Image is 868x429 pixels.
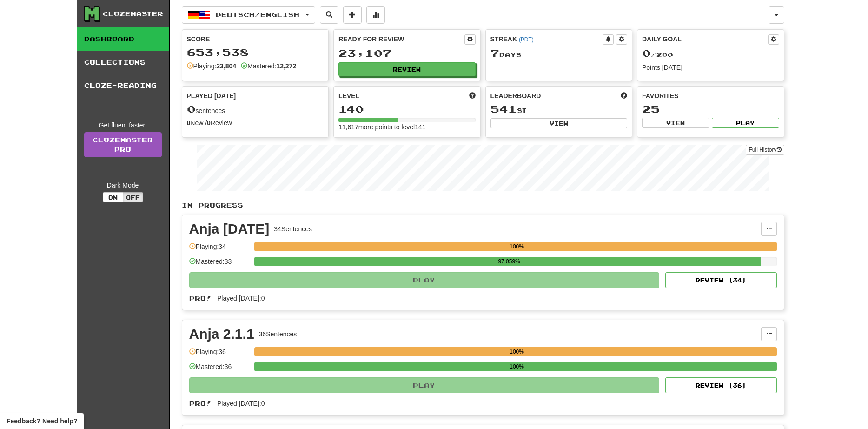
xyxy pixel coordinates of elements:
span: Open feedback widget [7,416,77,426]
button: View [642,118,709,128]
a: ClozemasterPro [84,132,162,157]
div: Mastered: [241,61,296,71]
button: Off [123,192,143,202]
div: 11,617 more points to level 141 [338,122,476,132]
strong: 12,272 [276,62,296,70]
div: Anja [DATE] [189,222,270,236]
div: Mastered: 33 [189,257,250,272]
div: 97.059% [257,257,762,266]
span: 0 [642,47,651,60]
div: st [490,103,628,115]
button: On [103,192,123,202]
span: Pro! [189,294,212,302]
button: More stats [366,6,385,24]
a: (PDT) [519,36,534,43]
button: Add sentence to collection [343,6,362,24]
span: 0 [187,102,196,115]
button: Review (36) [665,377,777,393]
strong: 0 [187,119,191,127]
span: Played [DATE] [187,91,236,101]
span: Level [338,91,359,101]
span: 7 [490,47,499,60]
span: Leaderboard [490,91,541,101]
div: Playing: 36 [189,347,250,362]
div: Mastered: 36 [189,362,250,377]
span: This week in points, UTC [621,91,627,101]
div: Anja 2.1.1 [189,327,254,341]
div: 100% [257,347,777,356]
div: Clozemaster [103,9,163,19]
div: 34 Sentences [274,224,312,234]
button: Review [338,62,476,76]
a: Cloze-Reading [77,74,169,97]
div: Day s [490,47,628,60]
div: Dark Mode [84,181,162,190]
div: Score [187,34,324,44]
button: View [490,118,628,128]
span: Deutsch / English [216,11,299,19]
div: 100% [257,362,777,371]
strong: 23,804 [216,62,236,70]
button: Search sentences [320,6,338,24]
a: Collections [77,51,169,74]
div: 36 Sentences [259,329,297,339]
div: New / Review [187,118,324,127]
div: 653,538 [187,47,324,58]
div: Daily Goal [642,34,768,45]
div: Playing: 34 [189,242,250,257]
strong: 0 [207,119,211,127]
div: Get fluent faster. [84,121,162,130]
div: Favorites [642,91,779,101]
div: 25 [642,103,779,115]
span: Pro! [189,399,212,407]
div: Points [DATE] [642,63,779,72]
div: 100% [257,242,777,251]
button: Play [189,272,660,288]
span: / 200 [642,51,673,59]
div: Streak [490,34,603,44]
span: 541 [490,102,517,115]
div: sentences [187,103,324,115]
div: Ready for Review [338,34,464,44]
p: In Progress [182,201,784,210]
a: Dashboard [77,27,169,51]
button: Play [189,377,660,393]
button: Play [712,118,779,128]
button: Review (34) [665,272,777,288]
button: Deutsch/English [182,6,315,24]
div: 140 [338,103,476,115]
div: Playing: [187,61,237,71]
span: Played [DATE]: 0 [217,295,265,302]
span: Score more points to level up [469,91,476,101]
span: Played [DATE]: 0 [217,400,265,407]
div: 23,107 [338,47,476,59]
button: Full History [746,145,784,155]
